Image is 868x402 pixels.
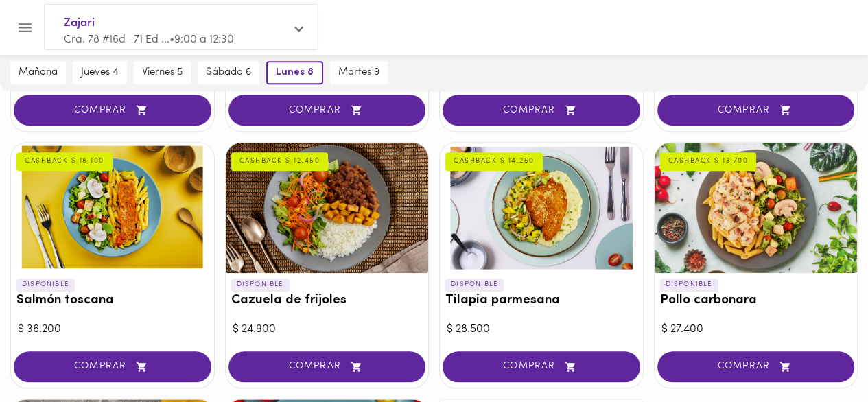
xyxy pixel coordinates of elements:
h3: Pollo carbonara [660,294,852,308]
button: jueves 4 [73,61,127,84]
p: DISPONIBLE [16,279,75,291]
span: viernes 5 [142,67,183,79]
span: martes 9 [338,67,379,79]
div: $ 28.500 [447,322,636,338]
button: sábado 6 [198,61,259,84]
button: mañana [10,61,66,84]
span: mañana [19,67,58,79]
button: COMPRAR [14,351,211,382]
span: sábado 6 [206,67,251,79]
div: Salmón toscana [11,143,214,273]
p: DISPONIBLE [445,279,504,291]
button: COMPRAR [443,351,640,382]
span: lunes 8 [276,67,314,79]
span: COMPRAR [31,104,194,116]
button: COMPRAR [443,95,640,126]
span: COMPRAR [246,361,409,373]
span: Zajari [64,14,285,32]
div: Tilapia parmesana [440,143,643,273]
iframe: Messagebird Livechat Widget [788,322,854,388]
span: COMPRAR [460,104,623,116]
button: COMPRAR [14,95,211,126]
button: COMPRAR [657,351,855,382]
div: $ 36.200 [18,322,207,338]
div: $ 27.400 [661,322,851,338]
p: DISPONIBLE [660,279,718,291]
span: COMPRAR [460,361,623,373]
h3: Cazuela de frijoles [231,294,423,308]
div: Cazuela de frijoles [226,143,429,273]
button: COMPRAR [228,95,426,126]
span: COMPRAR [675,361,838,373]
button: COMPRAR [228,351,426,382]
button: lunes 8 [266,61,323,84]
h3: Salmón toscana [16,294,209,308]
button: martes 9 [330,61,388,84]
div: CASHBACK $ 14.250 [445,152,543,170]
h3: Tilapia parmesana [445,294,637,308]
span: COMPRAR [31,361,194,373]
p: DISPONIBLE [231,279,290,291]
div: $ 24.900 [233,322,422,338]
span: jueves 4 [81,67,119,79]
div: CASHBACK $ 12.450 [231,152,329,170]
span: COMPRAR [246,104,409,116]
div: Pollo carbonara [655,143,858,273]
button: COMPRAR [657,95,855,126]
button: Menu [8,11,42,45]
div: CASHBACK $ 18.100 [16,152,113,170]
div: CASHBACK $ 13.700 [660,152,757,170]
span: Cra. 78 #16d -71 Ed ... • 9:00 a 12:30 [64,34,234,45]
span: COMPRAR [675,104,838,116]
button: viernes 5 [134,61,191,84]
